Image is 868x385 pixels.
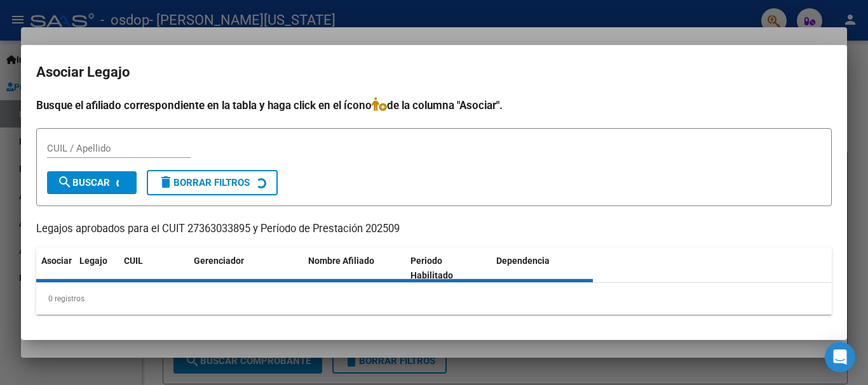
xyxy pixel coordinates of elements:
span: Gerenciador [194,256,244,266]
datatable-header-cell: Dependencia [491,247,593,289]
div: 0 registros [36,283,832,315]
span: Asociar [41,256,72,266]
mat-icon: delete [158,174,173,190]
div: Open Intercom Messenger [825,342,855,372]
h4: Busque el afiliado correspondiente en la tabla y haga click en el ícono de la columna "Asociar". [36,97,832,114]
span: Nombre Afiliado [308,256,374,266]
button: Borrar Filtros [147,170,278,195]
datatable-header-cell: CUIL [119,247,189,289]
datatable-header-cell: Periodo Habilitado [405,247,491,289]
button: Buscar [47,171,137,194]
datatable-header-cell: Gerenciador [189,247,303,289]
datatable-header-cell: Nombre Afiliado [303,247,405,289]
span: Borrar Filtros [158,177,250,188]
p: Legajos aprobados para el CUIT 27363033895 y Período de Prestación 202509 [36,221,832,237]
span: Dependencia [496,256,550,266]
span: Periodo Habilitado [410,256,453,280]
span: Legajo [79,256,107,266]
datatable-header-cell: Legajo [74,247,119,289]
span: Buscar [57,177,110,188]
h2: Asociar Legajo [36,60,832,84]
mat-icon: search [57,174,72,190]
span: CUIL [124,256,143,266]
datatable-header-cell: Asociar [36,247,74,289]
